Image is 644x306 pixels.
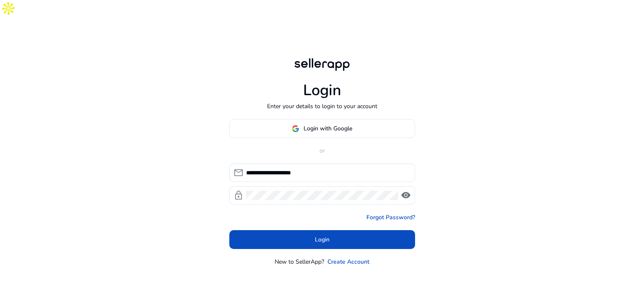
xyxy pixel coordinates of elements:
[303,81,341,99] h1: Login
[304,124,352,133] span: Login with Google
[366,213,415,222] a: Forgot Password?
[267,102,377,111] p: Enter your details to login to your account
[327,257,369,266] a: Create Account
[229,146,415,155] p: or
[275,257,324,266] p: New to SellerApp?
[229,230,415,249] button: Login
[234,190,244,200] span: lock
[292,125,299,132] img: google-logo.svg
[401,190,411,200] span: visibility
[315,235,330,244] span: Login
[234,168,244,178] span: mail
[229,119,415,138] button: Login with Google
